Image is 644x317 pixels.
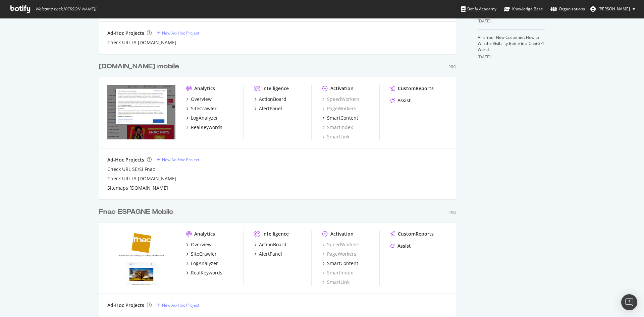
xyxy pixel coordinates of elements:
div: New Ad-Hoc Project [162,30,199,36]
div: Pro [448,64,456,70]
div: SmartContent [327,260,358,267]
div: SiteCrawler [191,251,217,257]
div: CustomReports [398,85,434,92]
a: ActionBoard [254,241,286,248]
div: Activation [330,85,354,92]
a: ActionBoard [254,96,286,103]
a: LogAnalyzer [186,260,218,267]
div: [DATE] [478,18,545,24]
a: RealKeywords [186,269,222,276]
div: RealKeywords [191,124,222,131]
a: SiteCrawler [186,251,217,257]
a: Assist [390,97,411,104]
a: AI Is Your New Customer: How to Win the Visibility Battle in a ChatGPT World [478,35,545,52]
a: Overview [186,241,212,248]
button: [PERSON_NAME] [585,4,641,14]
a: Overview [186,96,212,103]
a: SpeedWorkers [322,241,360,248]
a: SmartContent [322,115,358,121]
div: Organizations [550,6,585,12]
div: ActionBoard [259,241,286,248]
div: Analytics [194,85,215,92]
div: [DOMAIN_NAME] mobile [99,62,179,71]
div: Knowledge Base [504,6,543,12]
a: New Ad-Hoc Project [157,302,199,308]
div: Botify Academy [461,6,496,12]
div: Ad-Hoc Projects [107,156,144,163]
a: PageWorkers [322,105,356,112]
div: Ad-Hoc Projects [107,30,144,37]
div: Intelligence [262,85,289,92]
div: LogAnalyzer [191,260,218,267]
div: Activation [330,231,354,237]
a: AlertPanel [254,105,282,112]
a: LogAnalyzer [186,115,218,121]
a: New Ad-Hoc Project [157,30,199,36]
a: SmartIndex [322,124,353,131]
div: Open Intercom Messenger [621,294,637,310]
div: New Ad-Hoc Project [162,302,199,308]
a: Check URL IA [DOMAIN_NAME] [107,175,176,182]
div: Assist [397,97,411,104]
div: Overview [191,96,212,103]
div: CustomReports [398,231,434,237]
a: SmartIndex [322,269,353,276]
a: Check URL SE/SI Fnac [107,166,155,173]
div: AlertPanel [259,105,282,112]
div: Assist [397,243,411,249]
a: Fnac ESPAGNE Mobile [99,207,176,217]
span: Welcome back, [PERSON_NAME] ! [35,6,96,12]
div: Pro [448,209,456,215]
a: SiteCrawler [186,105,217,112]
img: fnac.es [107,231,175,285]
div: RealKeywords [191,269,222,276]
a: RealKeywords [186,124,222,131]
div: Overview [191,241,212,248]
a: SmartLink [322,279,350,286]
a: [DOMAIN_NAME] mobile [99,62,182,71]
a: CustomReports [390,231,434,237]
a: CustomReports [390,85,434,92]
a: SpeedWorkers [322,96,360,103]
div: SiteCrawler [191,105,217,112]
a: Assist [390,243,411,249]
div: Ad-Hoc Projects [107,302,144,309]
a: SmartContent [322,260,358,267]
div: ActionBoard [259,96,286,103]
div: SmartContent [327,115,358,121]
div: New Ad-Hoc Project [162,157,199,163]
a: New Ad-Hoc Project [157,157,199,163]
a: PageWorkers [322,251,356,257]
div: Intelligence [262,231,289,237]
div: LogAnalyzer [191,115,218,121]
a: AlertPanel [254,251,282,257]
div: Analytics [194,231,215,237]
div: AlertPanel [259,251,282,257]
div: Fnac ESPAGNE Mobile [99,207,173,217]
div: [DATE] [478,54,545,60]
a: Sitemaps [DOMAIN_NAME] [107,185,168,191]
a: SmartLink [322,133,350,140]
a: Check URL IA [DOMAIN_NAME] [107,39,176,46]
span: Simon Alixant [598,6,630,12]
img: www.fnac.com/ [107,85,175,139]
